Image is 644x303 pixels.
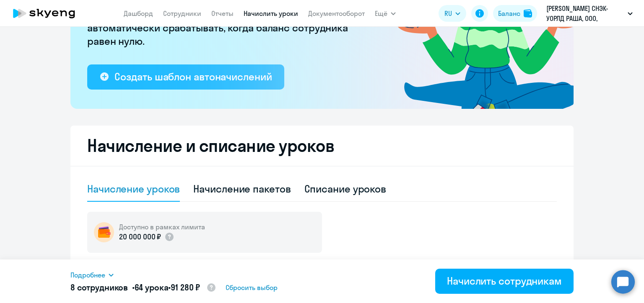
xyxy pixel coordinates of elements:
img: wallet-circle.png [94,222,114,242]
a: Дашборд [124,9,153,18]
span: Подробнее [70,270,105,280]
span: Сбросить выбор [226,282,278,293]
p: [PERSON_NAME] СНЭК-УОРЛД РАША, ООО, Постоплата 2025 [546,3,624,23]
div: Создать шаблон автоначислений [114,70,272,83]
a: Сотрудники [163,9,201,18]
h5: Доступно в рамках лимита [119,222,205,231]
a: Начислить уроки [244,9,298,18]
img: balance [524,9,532,18]
button: Создать шаблон автоначислений [87,64,284,90]
button: RU [439,5,466,22]
span: 91 280 ₽ [171,282,200,293]
h2: Начисление и списание уроков [87,136,557,156]
p: 20 000 000 ₽ [119,231,161,242]
span: RU [444,8,452,18]
div: Баланс [498,8,520,18]
h5: 8 сотрудников • • [70,282,216,294]
div: Начисление пакетов [193,182,291,195]
button: Балансbalance [493,5,537,22]
span: Ещё [375,8,387,18]
button: Начислить сотрудникам [435,269,574,294]
span: 64 урока [135,282,169,293]
a: Документооборот [308,9,365,18]
div: Списание уроков [304,182,387,195]
div: Начислить сотрудникам [447,274,562,288]
div: Начисление уроков [87,182,180,195]
button: Ещё [375,5,396,22]
a: Отчеты [211,9,234,18]
button: [PERSON_NAME] СНЭК-УОРЛД РАША, ООО, Постоплата 2025 [542,3,637,23]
